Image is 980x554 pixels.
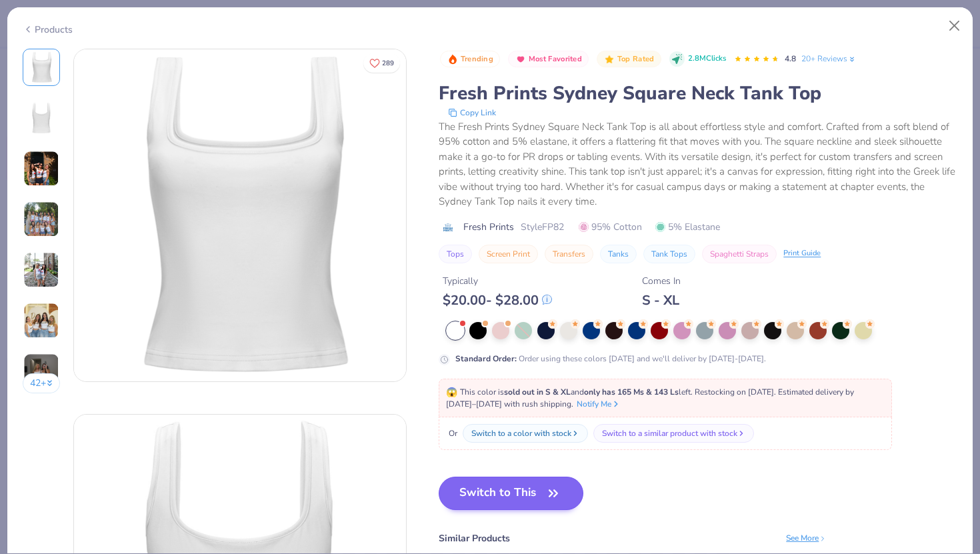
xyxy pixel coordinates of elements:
[439,531,510,545] div: Similar Products
[942,13,967,39] button: Close
[786,532,827,544] div: See More
[461,55,493,63] span: Trending
[443,292,552,309] div: $ 20.00 - $ 28.00
[23,353,59,389] img: User generated content
[734,49,779,70] div: 4.8 Stars
[521,220,564,234] span: Style FP82
[801,53,857,65] a: 20+ Reviews
[617,55,655,63] span: Top Rated
[455,353,766,365] div: Order using these colors [DATE] and we'll deliver by [DATE]-[DATE].
[363,53,400,73] button: Like
[508,51,589,68] button: Badge Button
[23,151,59,187] img: User generated content
[479,245,538,263] button: Screen Print
[471,427,571,439] div: Switch to a color with stock
[579,220,642,234] span: 95% Cotton
[74,49,406,381] img: Front
[600,245,637,263] button: Tanks
[25,51,57,83] img: Front
[443,274,552,288] div: Typically
[23,303,59,339] img: User generated content
[446,427,457,439] span: Or
[455,353,517,364] strong: Standard Order :
[597,51,661,68] button: Badge Button
[440,51,500,68] button: Badge Button
[785,53,796,64] span: 4.8
[439,222,457,233] img: brand logo
[584,387,679,397] strong: only has 165 Ms & 143 Ls
[642,274,681,288] div: Comes In
[23,252,59,288] img: User generated content
[515,54,526,65] img: Most Favorited sort
[593,424,754,443] button: Switch to a similar product with stock
[688,53,726,65] span: 2.8M Clicks
[783,248,821,259] div: Print Guide
[25,102,57,134] img: Back
[439,477,583,510] button: Switch to This
[602,427,737,439] div: Switch to a similar product with stock
[643,245,695,263] button: Tank Tops
[446,387,854,409] span: This color is and left. Restocking on [DATE]. Estimated delivery by [DATE]–[DATE] with rush shipp...
[446,386,457,399] span: 😱
[382,60,394,67] span: 289
[604,54,615,65] img: Top Rated sort
[439,119,957,209] div: The Fresh Prints Sydney Square Neck Tank Top is all about effortless style and comfort. Crafted f...
[439,245,472,263] button: Tops
[702,245,777,263] button: Spaghetti Straps
[439,81,957,106] div: Fresh Prints Sydney Square Neck Tank Top
[463,220,514,234] span: Fresh Prints
[444,106,500,119] button: copy to clipboard
[504,387,571,397] strong: sold out in S & XL
[642,292,681,309] div: S - XL
[529,55,582,63] span: Most Favorited
[23,23,73,37] div: Products
[447,54,458,65] img: Trending sort
[655,220,720,234] span: 5% Elastane
[577,398,621,410] button: Notify Me
[23,373,61,393] button: 42+
[463,424,588,443] button: Switch to a color with stock
[23,201,59,237] img: User generated content
[545,245,593,263] button: Transfers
